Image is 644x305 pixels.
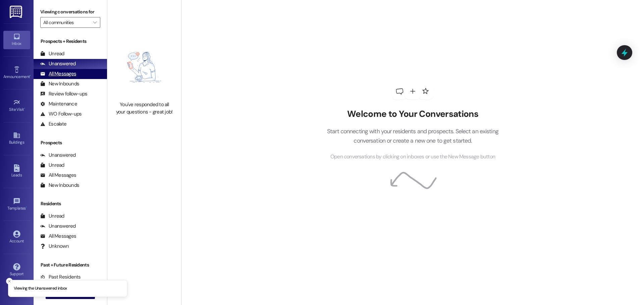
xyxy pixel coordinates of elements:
div: Unanswered [40,60,76,67]
a: Templates • [3,196,30,214]
div: All Messages [40,172,76,179]
a: Leads [3,162,30,180]
div: Past + Future Residents [34,261,107,269]
h2: Welcome to Your Conversations [317,109,508,120]
p: Start connecting with your residents and prospects. Select an existing conversation or create a n... [317,127,508,146]
div: Maintenance [40,100,77,107]
a: Support [3,261,30,279]
span: • [24,106,25,111]
span: • [26,205,27,210]
span: Open conversations by clicking on inboxes or use the New Message button [330,153,495,161]
div: Escalate [40,121,66,128]
div: Past Residents [40,274,81,281]
div: New Inbounds [40,80,79,87]
span: • [30,73,31,78]
input: All communities [43,17,90,28]
a: Buildings [3,130,30,148]
div: Residents [34,200,107,207]
label: Viewing conversations for [40,7,100,17]
div: Prospects [34,139,107,146]
a: Inbox [3,31,30,49]
a: Site Visit • [3,97,30,115]
div: Review follow-ups [40,90,87,97]
div: Unread [40,213,64,220]
div: You've responded to all your questions - great job! [115,101,174,116]
button: Close toast [6,278,13,285]
div: WO Follow-ups [40,110,82,118]
img: empty-state [115,37,174,98]
i:  [93,20,97,25]
img: ResiDesk Logo [10,6,23,18]
a: Account [3,228,30,246]
div: Unread [40,50,64,57]
div: All Messages [40,233,76,240]
div: Prospects + Residents [34,38,107,45]
div: Unanswered [40,223,76,230]
div: Unread [40,162,64,169]
div: Unknown [40,243,69,250]
p: Viewing the Unanswered inbox [14,286,67,292]
div: Unanswered [40,152,76,159]
div: New Inbounds [40,182,79,189]
div: All Messages [40,70,76,77]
